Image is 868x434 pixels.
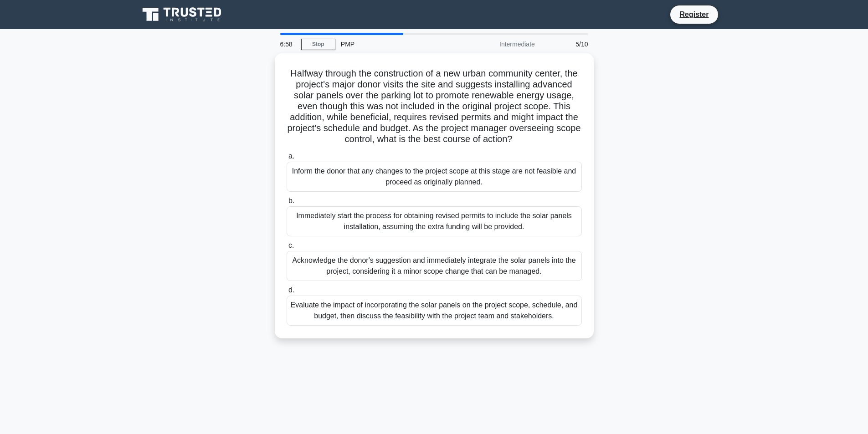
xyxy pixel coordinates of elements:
span: c. [288,241,294,249]
div: 6:58 [275,35,301,53]
div: PMP [335,35,461,53]
a: Register [674,9,714,20]
a: Stop [301,39,335,50]
span: d. [288,286,294,294]
div: Acknowledge the donor's suggestion and immediately integrate the solar panels into the project, c... [287,251,582,281]
div: Immediately start the process for obtaining revised permits to include the solar panels installat... [287,206,582,236]
span: b. [288,197,294,204]
div: Evaluate the impact of incorporating the solar panels on the project scope, schedule, and budget,... [287,296,582,326]
div: Inform the donor that any changes to the project scope at this stage are not feasible and proceed... [287,162,582,192]
span: a. [288,152,294,160]
div: 5/10 [540,35,594,53]
h5: Halfway through the construction of a new urban community center, the project's major donor visit... [286,68,583,145]
div: Intermediate [461,35,540,53]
